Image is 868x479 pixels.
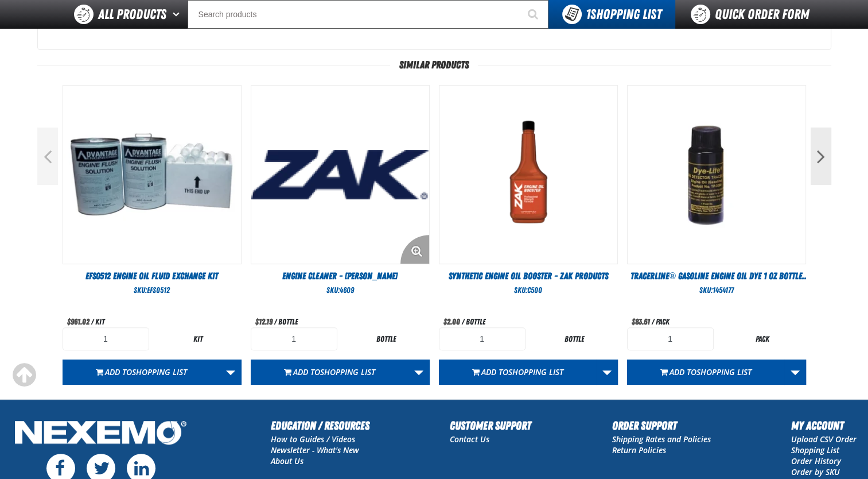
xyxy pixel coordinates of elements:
[784,360,806,385] a: More Actions
[612,417,711,434] h2: Order Support
[408,360,430,385] a: More Actions
[439,285,618,296] div: SKU:
[400,235,429,264] button: Enlarge Product Image. Opens a popup
[271,434,355,445] a: How to Guides / Videos
[271,417,369,434] h2: Education / Resources
[255,317,273,326] span: $12.19
[791,445,839,455] a: Shopping List
[91,317,94,326] span: /
[439,360,597,385] button: Add toShopping List
[791,466,840,477] a: Order by SKU
[271,445,359,455] a: Newsletter - What's New
[282,271,398,281] span: Engine Cleaner - [PERSON_NAME]
[450,434,489,445] a: Contact Us
[63,270,242,283] a: EFS0512 Engine Oil Fluid Exchange Kit
[466,317,485,326] span: bottle
[155,334,242,345] div: kit
[439,86,617,264] : View Details of the Synthetic Engine Oil Booster - ZAK Products
[791,417,857,434] h2: My Account
[527,285,542,295] span: C500
[67,317,89,326] span: $961.02
[105,366,187,377] span: Add to
[251,285,430,296] div: SKU:
[630,271,809,294] span: Tracerline® Gasoline Engine Oil Dye 1 oz Bottle (6 per pack)
[670,366,752,377] span: Add to
[627,285,806,296] div: SKU:
[596,360,618,385] a: More Actions
[37,128,58,185] button: Previous
[449,271,608,281] span: Synthetic Engine Oil Booster - ZAK Products
[719,334,806,345] div: pack
[612,434,711,445] a: Shipping Rates and Policies
[443,317,460,326] span: $2.00
[274,317,277,326] span: /
[132,366,187,377] span: Shopping List
[63,360,220,385] button: Add toShopping List
[251,270,430,283] a: Engine Cleaner - [PERSON_NAME]
[63,86,241,264] img: EFS0512 Engine Oil Fluid Exchange Kit
[63,285,242,296] div: SKU:
[343,334,430,345] div: bottle
[251,360,408,385] button: Add toShopping List
[439,86,617,264] img: Synthetic Engine Oil Booster - ZAK Products
[811,128,831,185] button: Next
[293,366,375,377] span: Add to
[271,455,303,466] a: About Us
[85,271,218,281] span: EFS0512 Engine Oil Fluid Exchange Kit
[628,86,805,264] : View Details of the Tracerline® Gasoline Engine Oil Dye 1 oz Bottle (6 per pack)
[63,327,149,350] input: Product Quantity
[508,366,563,377] span: Shopping List
[713,285,734,295] span: 1454177
[627,360,785,385] button: Add toShopping List
[11,362,37,388] div: Scroll to the top
[481,366,563,377] span: Add to
[251,86,429,264] : View Details of the Engine Cleaner - Johnson's
[612,445,666,455] a: Return Policies
[11,417,190,451] img: Nexemo Logo
[696,366,752,377] span: Shopping List
[278,317,298,326] span: bottle
[627,327,714,350] input: Product Quantity
[791,434,857,445] a: Upload CSV Order
[439,327,526,350] input: Product Quantity
[628,86,805,264] img: Tracerline® Gasoline Engine Oil Dye 1 oz Bottle (6 per pack)
[627,270,806,283] a: Tracerline® Gasoline Engine Oil Dye 1 oz Bottle (6 per pack)
[632,317,650,326] span: $83.61
[791,455,841,466] a: Order History
[439,270,618,283] a: Synthetic Engine Oil Booster - ZAK Products
[586,6,661,22] span: Shopping List
[63,86,241,264] : View Details of the EFS0512 Engine Oil Fluid Exchange Kit
[251,86,429,264] img: Engine Cleaner - Johnson's
[656,317,670,326] span: pack
[531,334,618,345] div: bottle
[462,317,464,326] span: /
[147,285,170,295] span: EFS0512
[340,285,354,295] span: 4609
[652,317,654,326] span: /
[390,59,478,71] span: Similar Products
[220,360,242,385] a: More Actions
[98,4,166,25] span: All Products
[450,417,531,434] h2: Customer Support
[586,6,590,22] strong: 1
[95,317,104,326] span: kit
[251,327,337,350] input: Product Quantity
[320,366,375,377] span: Shopping List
